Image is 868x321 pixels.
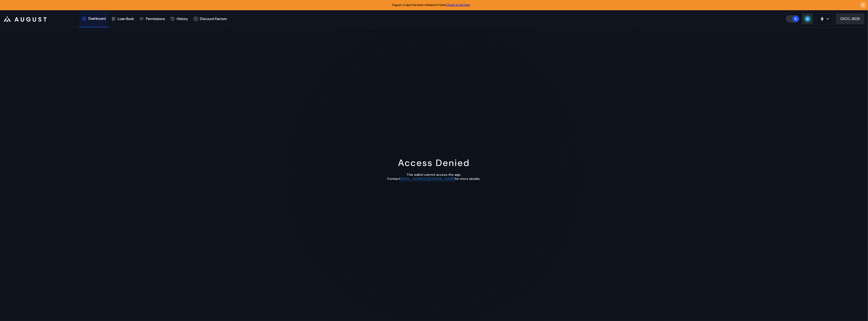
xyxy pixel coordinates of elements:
[79,10,109,27] a: Dashboard
[836,13,864,24] button: 0XC0...8526
[191,10,229,27] a: Discount Factors
[446,3,470,7] a: Check it out here
[840,16,860,21] div: 0XC0...8526
[146,16,165,21] div: Permissions
[400,177,455,181] a: [EMAIL_ADDRESS][DOMAIN_NAME]
[398,157,470,169] div: Access Denied
[387,173,481,181] span: This wallet cannot access the app. Contact for more details.
[137,10,168,27] a: Permissions
[118,16,134,21] div: Loan Book
[200,16,227,21] div: Discount Factors
[88,16,106,21] div: Dashboard
[816,13,833,24] button: chain logo
[109,10,137,27] a: Loan Book
[820,16,825,21] img: chain logo
[177,16,188,21] div: History
[168,10,191,27] a: History
[392,3,470,7] span: August v2 app has been released in beta.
